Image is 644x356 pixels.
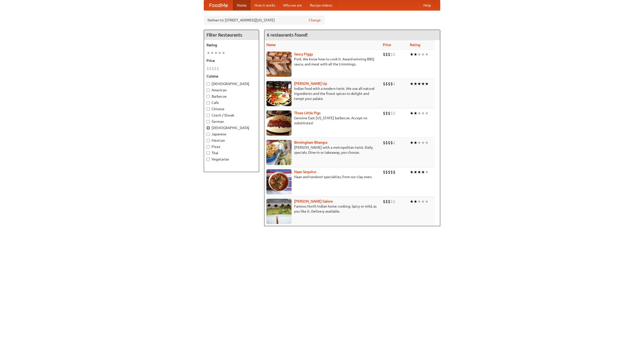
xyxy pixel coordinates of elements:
[266,57,379,67] p: Pork. We know how to cook it. Award-winning BBQ sauce, and meat with all the trimmings.
[385,199,388,204] li: $
[207,138,256,143] label: Mexican
[393,52,395,57] li: $
[207,82,210,86] input: [DEMOGRAPHIC_DATA]
[414,52,417,57] li: ★
[417,81,421,87] li: ★
[388,140,390,145] li: $
[204,0,233,10] a: FoodMe
[266,52,292,77] img: saucy.jpg
[421,81,425,87] li: ★
[207,133,210,136] input: Japanese
[207,126,210,130] input: [DEMOGRAPHIC_DATA]
[421,169,425,175] li: ★
[266,174,379,179] p: Naan and tandoori specialties, from our clay oven.
[388,169,390,175] li: $
[383,52,385,57] li: $
[207,95,210,98] input: Barbecue
[385,81,388,87] li: $
[410,169,414,175] li: ★
[251,0,279,10] a: How it works
[388,199,390,204] li: $
[218,50,222,56] li: ★
[214,66,217,71] li: $
[207,158,210,161] input: Vegetarian
[388,81,390,87] li: $
[207,145,210,148] input: Pizza
[266,169,292,194] img: naansequitur.jpg
[390,199,393,204] li: $
[414,81,417,87] li: ★
[266,86,379,101] p: Indian food with a modern twist. We use all-natural ingredients and the finest spices to delight ...
[393,199,395,204] li: $
[207,119,256,124] label: German
[390,110,393,116] li: $
[390,169,393,175] li: $
[306,0,336,10] a: Recipe videos
[207,106,256,111] label: Chinese
[390,81,393,87] li: $
[207,144,256,149] label: Pizza
[417,140,421,145] li: ★
[209,66,212,71] li: $
[267,32,308,37] ng-pluralize: 6 restaurants found!
[383,81,385,87] li: $
[425,199,429,204] li: ★
[390,52,393,57] li: $
[393,81,395,87] li: $
[210,50,214,56] li: ★
[294,111,320,115] a: Three Little Pigs
[385,169,388,175] li: $
[417,169,421,175] li: ★
[417,52,421,57] li: ★
[207,120,210,123] input: German
[266,110,292,136] img: littlepigs.jpg
[207,151,210,155] input: Thai
[207,125,256,130] label: [DEMOGRAPHIC_DATA]
[207,43,256,48] h5: Rating
[294,140,327,144] a: Birmingham Bhangra
[266,115,379,126] p: Genuine East [US_STATE] barbecue. Accept no substitutes!
[207,89,210,92] input: American
[207,58,256,63] h5: Price
[414,110,417,116] li: ★
[266,204,379,214] p: Famous North Indian home cooking. Spicy or mild, as you like it. Delivery available.
[421,52,425,57] li: ★
[207,150,256,155] label: Thai
[393,140,395,145] li: $
[233,0,251,10] a: Home
[388,110,390,116] li: $
[222,50,225,56] li: ★
[383,199,385,204] li: $
[419,0,435,10] a: Help
[294,199,333,203] a: [PERSON_NAME] Galore
[383,169,385,175] li: $
[383,43,391,47] a: Price
[207,107,210,111] input: Chinese
[294,52,313,56] a: Saucy Piggy
[207,132,256,137] label: Japanese
[214,50,218,56] li: ★
[207,81,256,86] label: [DEMOGRAPHIC_DATA]
[217,66,219,71] li: $
[207,100,256,105] label: Cafe
[388,52,390,57] li: $
[421,199,425,204] li: ★
[207,139,210,142] input: Mexican
[294,170,316,174] a: Naan Sequitur
[385,52,388,57] li: $
[390,140,393,145] li: $
[266,43,276,47] a: Name
[204,30,259,40] h4: Filter Restaurants
[393,110,395,116] li: $
[309,18,321,23] a: Change
[425,110,429,116] li: ★
[207,74,256,79] h5: Cuisine
[383,110,385,116] li: $
[421,110,425,116] li: ★
[279,0,306,10] a: Who we are
[207,101,210,104] input: Cafe
[383,140,385,145] li: $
